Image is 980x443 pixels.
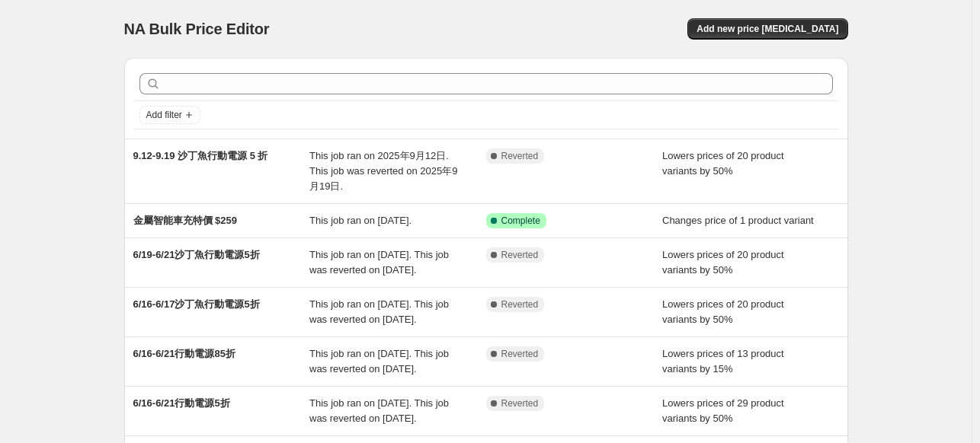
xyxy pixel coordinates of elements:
[133,150,268,161] span: 9.12-9.19 沙丁魚行動電源 5 折
[501,249,539,261] span: Reverted
[662,348,784,374] span: Lowers prices of 13 product variants by 15%
[662,249,784,276] span: Lowers prices of 20 product variants by 50%
[697,23,838,35] span: Add new price [MEDICAL_DATA]
[146,109,182,121] span: Add filter
[133,397,230,409] span: 6/16-6/21行動電源5折
[309,150,457,192] span: This job ran on 2025年9月12日. This job was reverted on 2025年9月19日.
[309,298,449,325] span: This job ran on [DATE]. This job was reverted on [DATE].
[133,298,260,310] span: 6/16-6/17沙丁魚行動電源5折
[309,397,449,424] span: This job ran on [DATE]. This job was reverted on [DATE].
[139,106,200,124] button: Add filter
[501,348,539,360] span: Reverted
[501,150,539,162] span: Reverted
[501,397,539,410] span: Reverted
[662,298,784,325] span: Lowers prices of 20 product variants by 50%
[501,215,540,227] span: Complete
[501,298,539,311] span: Reverted
[662,150,784,177] span: Lowers prices of 20 product variants by 50%
[309,348,449,374] span: This job ran on [DATE]. This job was reverted on [DATE].
[133,215,238,226] span: 金屬智能車充特價 $259
[309,249,449,276] span: This job ran on [DATE]. This job was reverted on [DATE].
[133,249,260,260] span: 6/19-6/21沙丁魚行動電源5折
[662,215,814,226] span: Changes price of 1 product variant
[124,21,270,37] span: NA Bulk Price Editor
[687,18,847,40] button: Add new price [MEDICAL_DATA]
[133,348,235,359] span: 6/16-6/21行動電源85折
[309,215,412,226] span: This job ran on [DATE].
[662,397,784,424] span: Lowers prices of 29 product variants by 50%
